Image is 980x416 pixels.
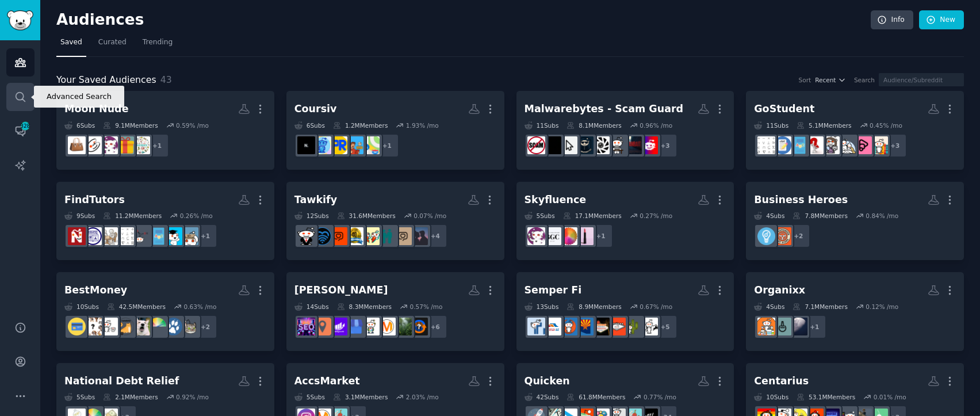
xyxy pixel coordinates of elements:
img: SEO_Digital_Marketing [297,318,315,335]
img: artificial [313,136,331,154]
img: dogs [164,318,182,335]
div: National Debt Relief [64,374,179,388]
div: 17.1M Members [563,212,622,220]
img: languagelearning [84,227,102,245]
a: Semper Fi13Subs8.9MMembers0.67% /mo+5FlagstaffTucsonvegasvegaslocalsarizonaphoenixmesaazTempe [516,272,734,351]
img: OnlineESLTeaching [790,136,807,154]
div: 0.63 % /mo [183,303,216,311]
div: Semper Fi [525,283,582,297]
img: 45PlusSkincare [774,318,791,335]
img: MakeupAddiction [100,136,118,154]
img: datingoverfifty [394,227,412,245]
img: relationships [378,227,396,245]
a: New [919,10,964,30]
div: 6 Sub s [64,121,95,129]
span: Curated [98,37,127,48]
img: TutorsHelpingTutors [100,227,118,245]
img: ProductReviews [330,136,347,154]
img: Preply [854,136,872,154]
img: relationship_advice [362,227,380,245]
a: Trending [139,33,177,57]
img: Entrepreneur [757,227,775,245]
img: dating [313,227,331,245]
img: cats [181,318,198,335]
img: coloranalysis [560,227,577,245]
div: 5 Sub s [525,212,555,220]
div: 10 Sub s [754,393,788,401]
a: Coursiv6Subs1.2MMembers1.93% /mo+1iosappsProductReviewsHubProductReviewsartificialArtificialNtell... [286,91,504,170]
img: learnmath [757,136,775,154]
div: 8.9M Members [566,303,621,311]
input: Audience/Subreddit [879,73,964,86]
img: ScamCenter [543,136,561,154]
img: CRedit [148,318,166,335]
a: Curated [94,33,131,57]
a: Organixx4Subs7.1MMembers0.12% /mo+1sleep45PlusSkincareSupplements [746,272,964,351]
a: BestMoney10Subs42.5MMembers0.63% /mo+2catsdogsCReditDogAdviceCatAdvicePetspetinsurancereviewsCred... [56,272,274,351]
img: Sat [774,136,791,154]
a: Info [871,10,913,30]
div: Centarius [754,374,809,388]
span: Recent [815,76,836,84]
img: datingoverforty [346,227,363,245]
a: Malwarebytes - Scam Guard11Subs8.1MMembers0.96% /mo+3cybersecurityscambaittechsupportprivacyCyber... [516,91,734,170]
a: [PERSON_NAME]14Subs8.3MMembers0.57% /mo+6hvacadviceLocal_SEOmarketinggooglegooglebusinessprofiles... [286,272,504,351]
div: 0.12 % /mo [866,303,898,311]
img: ArtificialNtelligence [297,136,315,154]
img: techsupport [608,136,626,154]
img: beauty [576,227,594,245]
div: 11.2M Members [103,212,162,220]
img: Pets [100,318,118,335]
div: Quicken [525,374,570,388]
button: Recent [815,76,846,84]
img: datingoverthirty [330,227,347,245]
div: 0.07 % /mo [414,212,446,220]
img: scambait [624,136,642,154]
div: 0.67 % /mo [640,303,672,311]
h2: Audiences [56,11,871,29]
img: datingadviceformen [410,227,428,245]
img: handbags [68,136,86,154]
div: + 4 [423,224,447,248]
div: + 5 [653,315,677,339]
div: Coursiv [294,102,337,116]
img: GummySearch logo [7,10,33,30]
img: vegaslocals [592,318,610,335]
span: Saved [60,37,82,48]
a: GoStudent11Subs5.1MMembers0.45% /mo+36thFormPreplyhomeschoolworkingmomsAskParentsOnlineESLTeachin... [746,91,964,170]
img: seogrowth [330,318,347,335]
img: EntrepreneurRideAlong [774,227,791,245]
div: 0.77 % /mo [644,393,676,401]
img: sleep [790,318,807,335]
div: Business Heroes [754,193,848,207]
img: scammers [527,136,545,154]
div: Search [854,76,875,84]
div: 2.1M Members [103,393,158,401]
div: 0.92 % /mo [176,393,209,401]
img: Supplements [757,318,775,335]
div: 53.1M Members [797,393,855,401]
img: Flagstaff [640,318,658,335]
div: + 2 [786,224,810,248]
span: Your Saved Audiences [56,73,156,87]
a: 328 [6,117,35,145]
div: + 1 [193,224,217,248]
span: 43 [160,74,172,85]
div: 0.84 % /mo [866,212,898,220]
div: 31.6M Members [337,212,396,220]
img: phoenix [560,318,577,335]
div: Organixx [754,283,805,297]
div: 10 Sub s [64,303,99,311]
img: hvacadvice [410,318,428,335]
div: 2.03 % /mo [406,393,439,401]
img: CreditCards [68,318,86,335]
img: CatAdvice [116,318,134,335]
a: Saved [56,33,86,57]
img: googlebusinessprofile [346,318,363,335]
div: 7.8M Members [793,212,847,220]
div: 0.26 % /mo [180,212,213,220]
div: + 1 [375,133,399,158]
img: Tempe [527,318,545,335]
div: 5 Sub s [64,393,95,401]
div: + 1 [145,133,169,158]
